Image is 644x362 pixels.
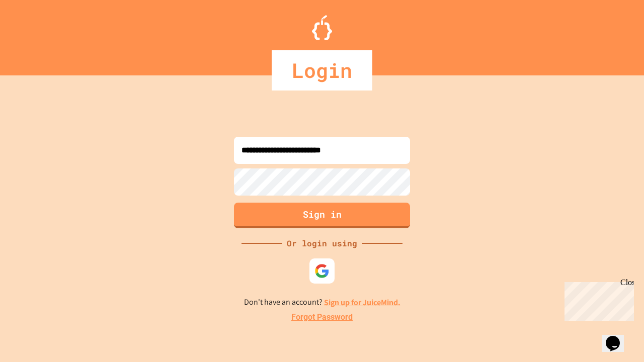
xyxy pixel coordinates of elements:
img: google-icon.svg [314,263,330,279]
p: Don't have an account? [244,296,400,309]
div: Or login using [282,237,362,249]
img: Logo.svg [312,15,332,40]
iframe: chat widget [560,278,634,321]
div: Login [272,50,372,90]
button: Sign in [234,203,410,228]
a: Sign up for JuiceMind. [324,297,400,308]
iframe: chat widget [602,322,634,352]
a: Forgot Password [291,311,353,323]
div: Chat with us now!Close [4,4,69,64]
